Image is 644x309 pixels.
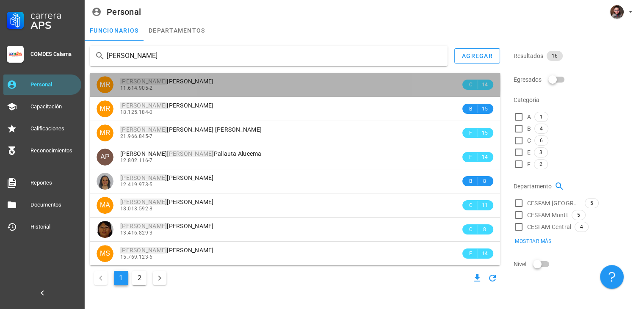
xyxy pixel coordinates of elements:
[107,49,431,63] input: Buscar funcionarios…
[527,148,531,157] span: E
[3,141,81,161] a: Reconocimientos
[100,149,109,166] span: AP
[3,217,81,237] a: Historial
[509,235,557,247] button: Mostrar más
[514,69,639,90] div: Egresados
[120,133,153,139] span: 21.966.845-7
[3,97,81,117] a: Capacitación
[120,174,167,181] mark: [PERSON_NAME]
[97,173,113,190] div: avatar
[120,230,153,236] span: 13.416.829-3
[153,271,166,285] button: Página siguiente
[100,100,111,117] span: MR
[30,51,78,58] div: COMDES Calama
[527,223,572,231] span: CESFAM Central
[97,76,113,93] div: avatar
[97,149,113,166] div: avatar
[514,90,639,110] div: Categoria
[30,20,78,30] div: APS
[120,150,262,157] span: [PERSON_NAME] Pallauta Alucema
[120,199,214,205] span: [PERSON_NAME]
[467,177,474,185] span: B
[481,129,488,137] span: 15
[514,254,639,274] div: Nivel
[120,126,262,133] span: [PERSON_NAME] [PERSON_NAME]
[527,199,581,207] span: CESFAM [GEOGRAPHIC_DATA]
[467,201,474,210] span: C
[462,52,493,59] div: agregar
[580,222,583,232] span: 4
[120,78,167,85] mark: [PERSON_NAME]
[120,199,167,205] mark: [PERSON_NAME]
[30,10,78,20] div: Carrera
[527,113,531,121] span: A
[467,105,474,113] span: B
[481,105,488,113] span: 15
[30,103,78,110] div: Capacitación
[540,124,543,133] span: 4
[527,136,531,145] span: C
[120,182,153,188] span: 12.419.973-5
[167,150,213,157] mark: [PERSON_NAME]
[3,173,81,193] a: Reportes
[132,271,146,285] button: Ir a la página 2
[527,160,531,168] span: F
[481,225,488,234] span: 8
[3,74,81,95] a: Personal
[97,221,113,238] div: avatar
[481,201,488,210] span: 11
[120,174,214,181] span: [PERSON_NAME]
[577,210,580,220] span: 5
[539,148,542,157] span: 3
[467,153,474,161] span: F
[120,109,153,115] span: 18.125.184-0
[114,271,128,285] button: Página actual, página 1
[120,254,153,260] span: 15.769.123-6
[100,197,110,214] span: MA
[120,247,167,254] mark: [PERSON_NAME]
[610,5,624,19] div: avatar
[527,211,568,219] span: CESFAM Montt
[590,199,593,208] span: 5
[454,48,500,63] button: agregar
[107,7,141,17] div: Personal
[539,160,542,169] span: 2
[30,81,78,88] div: Personal
[540,112,543,121] span: 1
[3,119,81,139] a: Calificaciones
[97,100,113,117] div: avatar
[85,20,144,41] a: funcionarios
[540,136,543,145] span: 6
[97,245,113,262] div: avatar
[481,177,488,185] span: 8
[120,206,153,212] span: 18.013.592-8
[120,102,214,109] span: [PERSON_NAME]
[120,85,153,91] span: 11.614.905-2
[100,76,111,93] span: MR
[120,78,214,85] span: [PERSON_NAME]
[467,80,474,89] span: C
[467,225,474,234] span: C
[100,245,110,262] span: MS
[30,179,78,186] div: Reportes
[97,197,113,214] div: avatar
[30,201,78,208] div: Documentos
[120,247,214,254] span: [PERSON_NAME]
[97,124,113,141] div: avatar
[120,157,153,163] span: 12.802.116-7
[30,223,78,230] div: Historial
[527,124,531,133] span: B
[514,176,639,196] div: Departamento
[120,223,214,229] span: [PERSON_NAME]
[514,46,639,66] div: Resultados
[90,269,171,287] nav: Navegación de paginación
[481,153,488,161] span: 14
[30,147,78,154] div: Reconocimientos
[467,129,474,137] span: F
[120,223,167,229] mark: [PERSON_NAME]
[481,80,488,89] span: 14
[100,124,111,141] span: MR
[120,102,167,109] mark: [PERSON_NAME]
[30,125,78,132] div: Calificaciones
[120,126,167,133] mark: [PERSON_NAME]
